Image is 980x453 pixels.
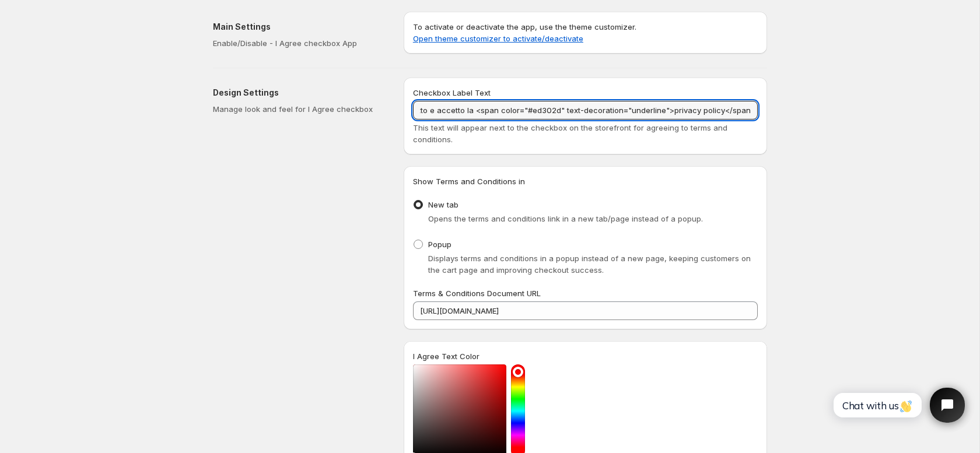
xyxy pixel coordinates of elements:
[213,21,385,33] h2: Main Settings
[413,123,727,144] span: This text will appear next to the checkbox on the storefront for agreeing to terms and conditions.
[428,200,459,209] span: New tab
[413,350,480,362] label: I Agree Text Color
[413,21,758,44] p: To activate or deactivate the app, use the theme customizer.
[821,378,975,433] iframe: Tidio Chat
[428,254,751,275] span: Displays terms and conditions in a popup instead of a new page, keeping customers on the cart pag...
[413,177,525,186] span: Show Terms and Conditions in
[413,88,491,97] span: Checkbox Label Text
[413,301,758,320] input: https://yourstoredomain.com/termsandconditions.html
[428,240,452,249] span: Popup
[428,214,703,223] span: Opens the terms and conditions link in a new tab/page instead of a popup.
[213,37,385,49] p: Enable/Disable - I Agree checkbox App
[213,87,385,99] h2: Design Settings
[413,34,583,43] a: Open theme customizer to activate/deactivate
[213,103,385,115] p: Manage look and feel for I Agree checkbox
[413,289,541,298] span: Terms & Conditions Document URL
